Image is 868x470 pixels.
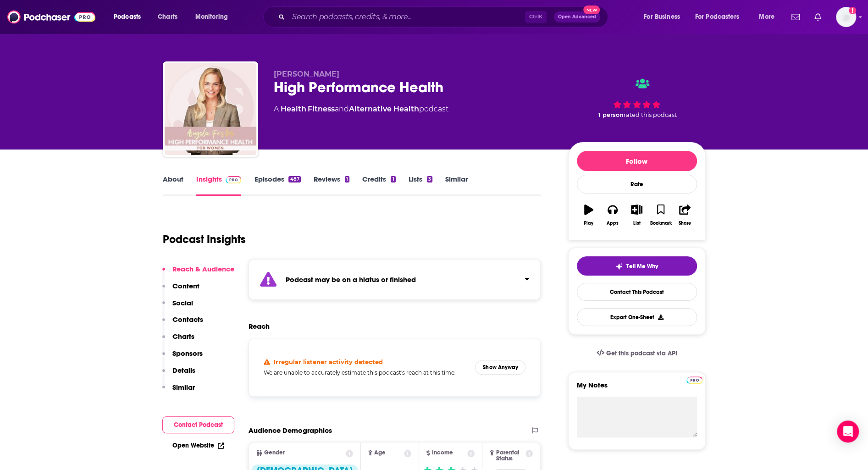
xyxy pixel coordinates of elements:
[577,283,697,301] a: Contact This Podcast
[249,259,541,300] section: Click to expand status details
[172,349,203,358] p: Sponsors
[114,11,141,23] span: Podcasts
[836,7,856,27] img: User Profile
[349,105,419,113] a: Alternative Health
[189,10,240,24] button: open menu
[288,176,300,182] div: 487
[254,175,300,196] a: Episodes487
[162,383,195,400] button: Similar
[172,383,195,392] p: Similar
[162,349,203,366] button: Sponsors
[601,199,625,232] button: Apps
[589,342,685,365] a: Get this podcast via API
[650,221,671,226] div: Bookmark
[162,282,199,299] button: Content
[272,6,617,28] div: Search podcasts, credits, & more...
[759,11,774,23] span: More
[583,6,600,14] span: New
[264,369,468,376] h5: We are unable to accurately estimate this podcast's reach at this time.
[409,175,432,196] a: Lists3
[281,105,306,113] a: Health
[362,175,395,196] a: Credits1
[836,7,856,27] button: Show profile menu
[686,376,702,384] img: Podchaser Pro
[584,221,593,226] div: Play
[624,111,677,118] span: rated this podcast
[314,175,349,196] a: Reviews1
[163,232,246,246] h1: Podcast Insights
[274,358,383,365] h4: Irregular listener activity detected
[606,349,677,357] span: Get this podcast via API
[162,299,193,315] button: Social
[577,175,697,194] div: Rate
[162,265,234,282] button: Reach & Audience
[162,315,203,332] button: Contacts
[644,11,680,23] span: For Business
[525,11,547,23] span: Ctrl K
[172,366,195,375] p: Details
[649,199,673,232] button: Bookmark
[286,275,416,284] strong: Podcast may be on a hiatus or finished
[577,199,601,232] button: Play
[162,366,195,383] button: Details
[172,299,193,307] p: Social
[306,105,308,113] span: ,
[475,360,525,375] button: Show Anyway
[172,265,234,273] p: Reach & Audience
[577,256,697,276] button: tell me why sparkleTell Me Why
[274,104,448,115] div: A podcast
[264,450,285,456] span: Gender
[837,420,859,442] div: Open Intercom Messenger
[679,221,691,226] div: Share
[689,10,752,24] button: open menu
[172,315,203,324] p: Contacts
[172,332,194,341] p: Charts
[607,221,619,226] div: Apps
[226,176,242,183] img: Podchaser Pro
[615,263,623,270] img: tell me why sparkle
[249,426,332,435] h2: Audience Demographics
[165,63,256,155] img: High Performance Health
[695,11,739,23] span: For Podcasters
[788,9,803,25] a: Show notifications dropdown
[7,8,95,26] img: Podchaser - Follow, Share and Rate Podcasts
[577,381,697,397] label: My Notes
[432,450,453,456] span: Income
[308,105,335,113] a: Fitness
[554,11,600,22] button: Open AdvancedNew
[345,176,349,182] div: 1
[162,416,234,433] button: Contact Podcast
[598,111,624,118] span: 1 person
[158,11,177,23] span: Charts
[249,322,270,331] h2: Reach
[335,105,349,113] span: and
[172,282,199,290] p: Content
[752,10,786,24] button: open menu
[152,10,183,24] a: Charts
[625,199,648,232] button: List
[568,70,706,127] div: 1 personrated this podcast
[577,151,697,171] button: Follow
[836,7,856,27] span: Logged in as Ashley_Beenen
[673,199,697,232] button: Share
[427,176,432,182] div: 3
[163,175,183,196] a: About
[558,15,596,19] span: Open Advanced
[288,10,525,24] input: Search podcasts, credits, & more...
[633,221,641,226] div: List
[496,450,524,462] span: Parental Status
[195,11,228,23] span: Monitoring
[107,10,153,24] button: open menu
[274,70,339,78] span: [PERSON_NAME]
[626,263,658,270] span: Tell Me Why
[577,308,697,326] button: Export One-Sheet
[196,175,242,196] a: InsightsPodchaser Pro
[637,10,691,24] button: open menu
[811,9,825,25] a: Show notifications dropdown
[172,442,224,449] a: Open Website
[686,375,702,384] a: Pro website
[849,7,856,14] svg: Add a profile image
[391,176,395,182] div: 1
